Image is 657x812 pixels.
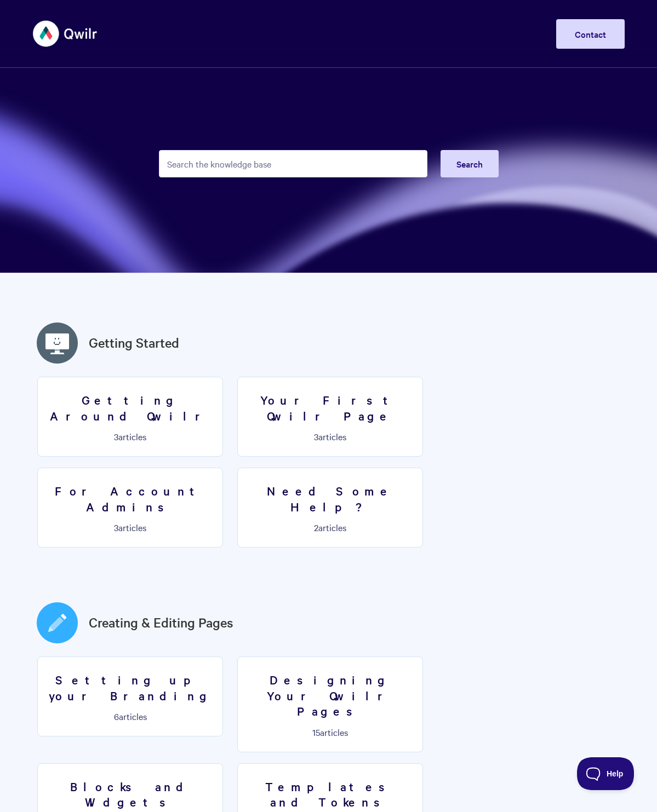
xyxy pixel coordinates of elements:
[314,521,318,533] span: 2
[37,468,223,548] a: For Account Admins 3articles
[89,333,179,353] a: Getting Started
[456,158,483,170] span: Search
[441,150,499,177] button: Search
[244,431,416,441] p: articles
[44,672,216,703] h3: Setting up your Branding
[244,522,416,532] p: articles
[33,13,98,54] img: Qwilr Help Center
[244,779,416,810] h3: Templates and Tokens
[244,727,416,737] p: articles
[159,150,427,177] input: Search the knowledge base
[44,711,216,721] p: articles
[244,392,416,423] h3: Your First Qwilr Page
[37,656,223,736] a: Setting up your Branding 6articles
[237,377,423,457] a: Your First Qwilr Page 3articles
[577,757,635,790] iframe: Toggle Customer Support
[114,710,119,722] span: 6
[44,431,216,441] p: articles
[556,19,625,49] a: Contact
[44,392,216,423] h3: Getting Around Qwilr
[114,430,118,442] span: 3
[44,522,216,532] p: articles
[37,377,223,457] a: Getting Around Qwilr 3articles
[237,656,423,752] a: Designing Your Qwilr Pages 15articles
[312,726,320,738] span: 15
[244,672,416,719] h3: Designing Your Qwilr Pages
[314,430,318,442] span: 3
[114,521,118,533] span: 3
[89,613,233,632] a: Creating & Editing Pages
[44,483,216,514] h3: For Account Admins
[44,779,216,810] h3: Blocks and Widgets
[237,468,423,548] a: Need Some Help? 2articles
[244,483,416,514] h3: Need Some Help?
